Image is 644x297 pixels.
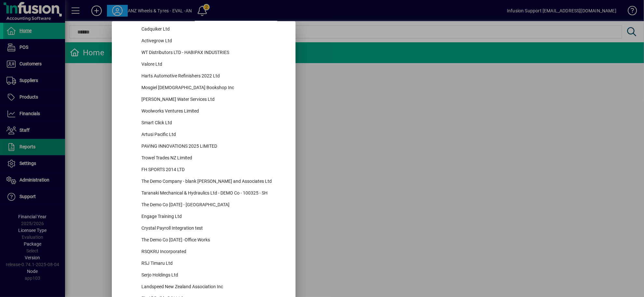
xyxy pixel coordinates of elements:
[115,164,292,176] button: FH SPORTS 2014 LTD
[136,246,292,258] div: RSQKRU Incorporated
[115,199,292,211] button: The Demo Co [DATE] - [GEOGRAPHIC_DATA]
[115,59,292,71] button: Valore Ltd
[115,141,292,153] button: PAVING INNOVATIONS 2025 LIMITED
[136,164,292,176] div: FH SPORTS 2014 LTD
[136,211,292,223] div: Engage Training Ltd
[115,188,292,199] button: Taranaki Mechanical & Hydraulics Ltd - DEMO Co - 100325 - SH
[115,246,292,258] button: RSQKRU Incorporated
[115,117,292,129] button: Smart Click Ltd
[115,94,292,106] button: [PERSON_NAME] Water Services Ltd
[115,47,292,59] button: WT Distributors LTD - HABIPAX INDUSTRIES
[136,35,292,47] div: Activegrow Ltd
[136,106,292,117] div: Woolworks Ventures Limited
[115,223,292,235] button: Crystal Payroll Integration test
[136,176,292,188] div: The Demo Company - blank [PERSON_NAME] and Associates Ltd
[136,24,292,35] div: Cadquiker Ltd
[115,106,292,117] button: Woolworks Ventures Limited
[136,129,292,141] div: Artusi Pacific Ltd
[136,223,292,235] div: Crystal Payroll Integration test
[136,141,292,153] div: PAVING INNOVATIONS 2025 LIMITED
[136,47,292,59] div: WT Distributors LTD - HABIPAX INDUSTRIES
[136,270,292,281] div: Serjo Holdings Ltd
[136,117,292,129] div: Smart Click Ltd
[115,82,292,94] button: Mosgiel [DEMOGRAPHIC_DATA] Bookshop Inc
[136,258,292,270] div: RSJ Timaru Ltd
[115,211,292,223] button: Engage Training Ltd
[115,35,292,47] button: Activegrow Ltd
[136,199,292,211] div: The Demo Co [DATE] - [GEOGRAPHIC_DATA]
[115,258,292,270] button: RSJ Timaru Ltd
[115,176,292,188] button: The Demo Company - blank [PERSON_NAME] and Associates Ltd
[115,129,292,141] button: Artusi Pacific Ltd
[115,153,292,164] button: Trowel Trades NZ Limited
[115,281,292,293] button: Landspeed New Zealand Association Inc
[115,270,292,281] button: Serjo Holdings Ltd
[136,59,292,71] div: Valore Ltd
[136,153,292,164] div: Trowel Trades NZ Limited
[115,235,292,246] button: The Demo Co [DATE] -Office Works
[136,82,292,94] div: Mosgiel [DEMOGRAPHIC_DATA] Bookshop Inc
[136,71,292,82] div: Harts Automotive Refinishers 2022 Ltd
[115,24,292,35] button: Cadquiker Ltd
[115,71,292,82] button: Harts Automotive Refinishers 2022 Ltd
[136,281,292,293] div: Landspeed New Zealand Association Inc
[136,94,292,106] div: [PERSON_NAME] Water Services Ltd
[136,235,292,246] div: The Demo Co [DATE] -Office Works
[136,188,292,199] div: Taranaki Mechanical & Hydraulics Ltd - DEMO Co - 100325 - SH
